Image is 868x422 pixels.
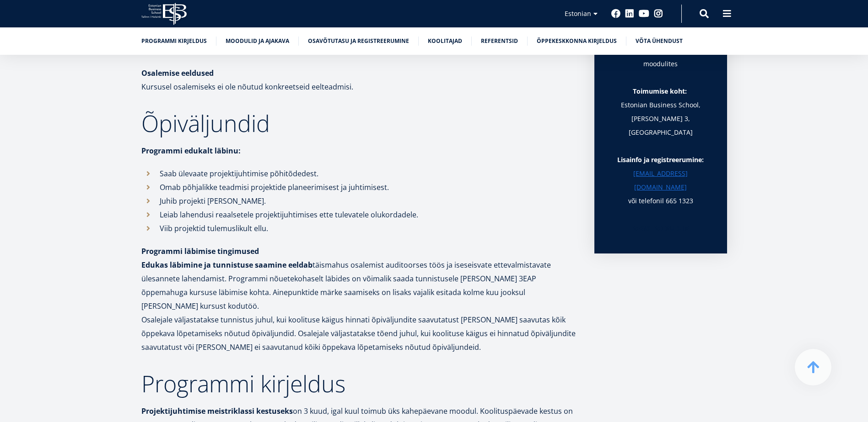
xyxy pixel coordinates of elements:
[141,208,576,222] li: Leiab lahendusi reaalsetele projektijuhtimises ette tulevatele olukordadele.
[481,37,518,46] a: Referentsid
[611,9,620,18] a: Facebook
[141,244,576,313] p: täismahus osalemist auditoorses töös ja iseseisvate ettevalmistavate ülesannete lahendamist. Prog...
[226,37,289,46] a: Moodulid ja ajakava
[308,37,409,46] a: Osavõtutasu ja registreerumine
[141,180,576,194] li: Omab põhjalikke teadmisi projektide planeerimisest ja juhtimisest.
[141,246,259,256] strong: Programmi läbimise tingimused
[141,222,576,235] li: Viib projektid tulemuslikult ellu.
[141,313,576,354] p: Osalejale väljastatakse tunnistus juhul, kui koolituse käigus hinnati õpiväljundite saavutatust [...
[141,146,241,156] strong: Programmi edukalt läbinu:
[621,100,699,109] b: Estonian Business School
[633,87,687,95] strong: Toimumise koht:
[141,260,313,270] strong: Edukas läbimine ja tunnistuse saamine eeldab
[141,406,293,416] strong: Projektijuhtimise meistriklassi kestuseks
[141,372,576,395] h2: Programmi kirjeldus
[141,66,576,94] p: Kursusel osalemiseks ei ole nõutud konkreetseid eelteadmisi.
[613,98,709,139] p: , [PERSON_NAME] 3, [GEOGRAPHIC_DATA]
[141,68,214,78] strong: Osalemise eeldused
[537,37,617,46] a: Õppekeskkonna kirjeldus
[632,222,690,235] a: REGISTREERU SIIN
[141,112,576,135] h2: Õpiväljundid
[141,194,576,208] li: Juhib projekti [PERSON_NAME].
[654,9,663,18] a: Instagram
[428,37,462,46] a: Koolitajad
[141,167,576,180] li: Saab ülevaate projektijuhtimise põhitõdedest.
[613,167,709,194] a: [EMAIL_ADDRESS][DOMAIN_NAME]
[636,37,683,46] a: Võta ühendust
[617,155,704,164] strong: Lisainfo ja registreerumine:
[141,37,207,46] a: Programmi kirjeldus
[613,153,709,208] p: või telefonil 665 1323
[625,9,634,18] a: Linkedin
[639,9,649,18] a: Youtube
